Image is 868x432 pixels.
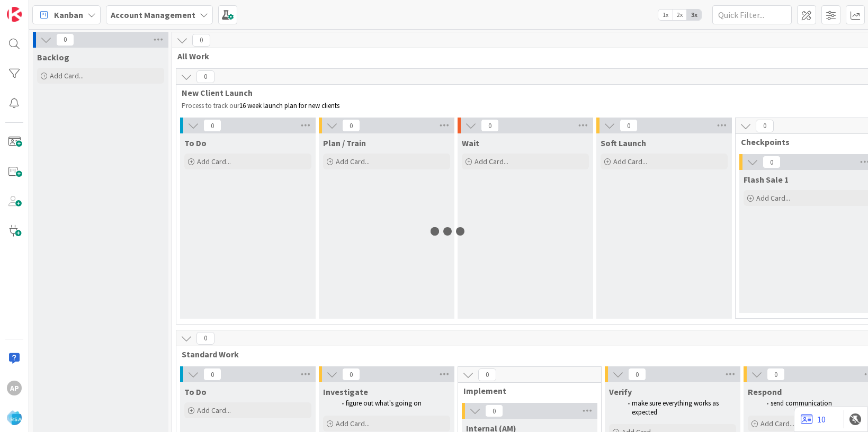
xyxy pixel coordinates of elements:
[609,386,632,397] span: Verify
[336,157,370,166] span: Add Card...
[620,119,638,132] span: 0
[658,10,673,20] span: 1x
[111,10,195,20] b: Account Management
[323,386,368,397] span: Investigate
[184,386,207,397] span: To Do
[748,386,782,397] span: Respond
[196,332,214,345] span: 0
[336,419,370,428] span: Add Card...
[632,399,720,416] span: make sure everything works as expected
[197,406,231,415] span: Add Card...
[239,101,339,110] span: 16 week launch plan for new clients
[192,34,210,47] span: 0
[613,157,647,166] span: Add Card...
[756,120,774,132] span: 0
[54,8,83,21] span: Kanban
[485,404,503,417] span: 0
[712,5,792,24] input: Quick Filter...
[7,381,22,395] div: Ap
[197,157,231,166] span: Add Card...
[478,368,496,381] span: 0
[463,385,588,396] span: Implement
[56,33,74,46] span: 0
[771,399,832,408] span: send communication
[763,156,781,168] span: 0
[203,368,221,381] span: 0
[756,193,790,203] span: Add Card...
[7,7,22,22] img: Visit kanbanzone.com
[475,157,508,166] span: Add Card...
[801,413,826,426] a: 10
[462,138,479,148] span: Wait
[760,419,794,428] span: Add Card...
[342,119,360,132] span: 0
[203,119,221,132] span: 0
[744,174,789,185] span: Flash Sale 1
[342,368,360,381] span: 0
[7,410,22,425] img: avatar
[37,52,69,62] span: Backlog
[184,138,207,148] span: To Do
[50,71,84,80] span: Add Card...
[196,70,214,83] span: 0
[346,399,422,408] span: figure out what's going on
[767,368,785,381] span: 0
[601,138,646,148] span: Soft Launch
[323,138,366,148] span: Plan / Train
[628,368,646,381] span: 0
[687,10,701,20] span: 3x
[481,119,499,132] span: 0
[673,10,687,20] span: 2x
